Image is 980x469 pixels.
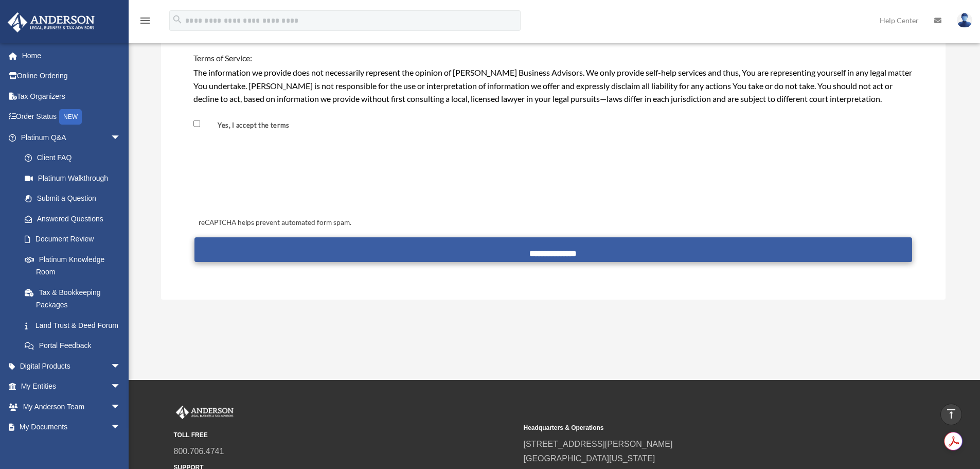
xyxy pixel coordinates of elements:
[945,408,957,420] i: vertical_align_top
[195,156,352,196] iframe: reCAPTCHA
[111,356,131,377] span: arrow_drop_down
[7,396,136,417] a: My Anderson Teamarrow_drop_down
[7,417,136,438] a: My Documentsarrow_drop_down
[14,188,136,209] a: Submit a Question
[202,120,294,130] label: Yes, I accept the terms
[14,336,136,356] a: Portal Feedback
[7,376,136,397] a: My Entitiesarrow_drop_down
[957,13,972,28] img: User Pic
[14,315,136,336] a: Land Trust & Deed Forum
[7,107,136,128] a: Order StatusNEW
[172,14,183,25] i: search
[193,66,913,106] div: The information we provide does not necessarily represent the opinion of [PERSON_NAME] Business A...
[14,229,131,250] a: Document Review
[524,423,866,433] small: Headquarters & Operations
[5,12,98,32] img: Anderson Advisors Platinum Portal
[14,249,136,282] a: Platinum Knowledge Room
[111,417,131,438] span: arrow_drop_down
[59,109,82,125] div: NEW
[7,86,136,107] a: Tax Organizers
[111,127,131,148] span: arrow_drop_down
[111,396,131,418] span: arrow_drop_down
[111,376,131,397] span: arrow_drop_down
[524,440,673,448] a: [STREET_ADDRESS][PERSON_NAME]
[14,209,136,229] a: Answered Questions
[940,404,962,425] a: vertical_align_top
[174,430,516,441] small: TOLL FREE
[7,127,136,148] a: Platinum Q&Aarrow_drop_down
[139,18,151,27] a: menu
[7,45,136,66] a: Home
[194,217,912,229] div: reCAPTCHA helps prevent automated form spam.
[193,53,913,64] h4: Terms of Service:
[14,282,136,315] a: Tax & Bookkeeping Packages
[14,168,136,188] a: Platinum Walkthrough
[174,447,224,456] a: 800.706.4741
[14,148,136,168] a: Client FAQ
[524,454,655,463] a: [GEOGRAPHIC_DATA][US_STATE]
[7,66,136,86] a: Online Ordering
[139,14,151,27] i: menu
[7,356,136,376] a: Digital Productsarrow_drop_down
[174,406,236,419] img: Anderson Advisors Platinum Portal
